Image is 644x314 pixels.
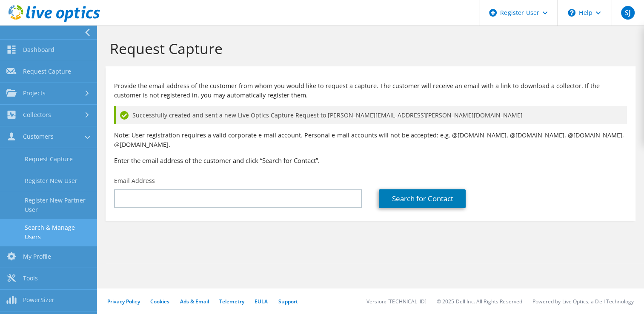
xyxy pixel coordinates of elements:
li: © 2025 Dell Inc. All Rights Reserved [437,298,522,305]
a: Cookies [150,298,170,305]
a: Search for Contact [379,189,466,208]
label: Email Address [114,177,155,185]
p: Note: User registration requires a valid corporate e-mail account. Personal e-mail accounts will ... [114,131,627,149]
a: Support [278,298,298,305]
li: Version: [TECHNICAL_ID] [366,298,426,305]
a: EULA [255,298,268,305]
span: Successfully created and sent a new Live Optics Capture Request to [PERSON_NAME][EMAIL_ADDRESS][P... [132,111,523,120]
a: Ads & Email [180,298,209,305]
a: Telemetry [219,298,244,305]
p: Provide the email address of the customer from whom you would like to request a capture. The cust... [114,81,627,100]
li: Powered by Live Optics, a Dell Technology [532,298,634,305]
a: Privacy Policy [107,298,140,305]
h1: Request Capture [110,40,627,57]
span: SJ [621,6,635,20]
svg: \n [568,9,575,17]
h3: Enter the email address of the customer and click “Search for Contact”. [114,156,627,165]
